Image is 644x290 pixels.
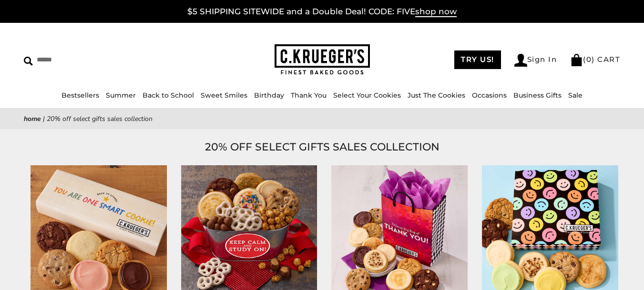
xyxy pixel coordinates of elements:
[333,91,401,100] a: Select Your Cookies
[568,91,583,100] a: Sale
[106,91,136,100] a: Summer
[187,7,457,17] a: $5 SHIPPING SITEWIDE and a Double Deal! CODE: FIVEshop now
[586,55,592,64] span: 0
[201,91,247,100] a: Sweet Smiles
[24,113,620,124] nav: breadcrumbs
[38,139,606,156] h1: 20% OFF SELECT GIFTS SALES COLLECTION
[24,57,33,66] img: Search
[254,91,284,100] a: Birthday
[24,52,162,67] input: Search
[408,91,465,100] a: Just The Cookies
[415,7,457,17] span: shop now
[275,44,370,75] img: C.KRUEGER'S
[513,91,562,100] a: Business Gifts
[47,114,153,123] span: 20% OFF SELECT GIFTS SALES COLLECTION
[514,54,527,67] img: Account
[291,91,327,100] a: Thank You
[472,91,507,100] a: Occasions
[514,54,557,67] a: Sign In
[143,91,194,100] a: Back to School
[570,55,620,64] a: (0) CART
[24,114,41,123] a: Home
[570,54,583,66] img: Bag
[43,114,45,123] span: |
[61,91,99,100] a: Bestsellers
[454,50,501,69] a: TRY US!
